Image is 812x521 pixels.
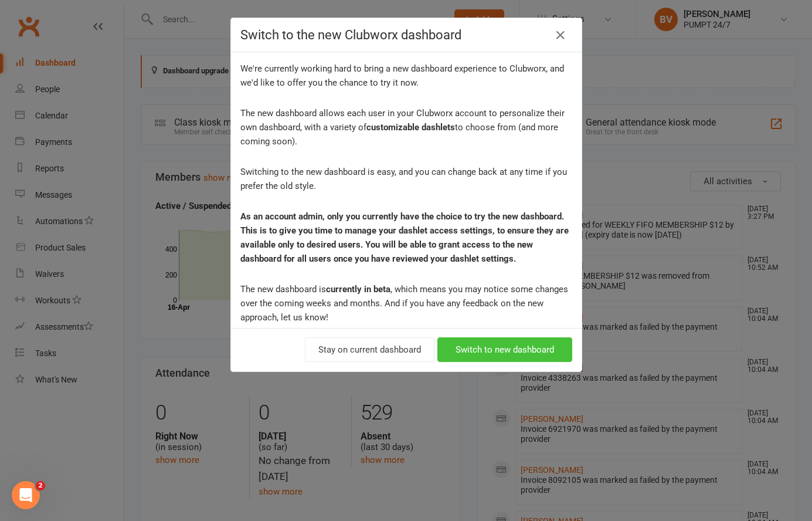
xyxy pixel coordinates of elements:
[326,284,390,295] strong: currently in beta
[240,165,572,193] div: Switching to the new dashboard is easy, and you can change back at any time if you prefer the old...
[437,337,572,362] button: Switch to new dashboard
[240,28,572,42] h4: Switch to the new Clubworx dashboard
[240,62,572,90] div: We're currently working hard to bring a new dashboard experience to Clubworx, and we'd like to of...
[240,106,572,148] div: The new dashboard allows each user in your Clubworx account to personalize their own dashboard, w...
[36,481,45,490] span: 2
[366,122,455,133] strong: customizable dashlets
[12,481,40,509] iframe: Intercom live chat
[305,337,434,362] button: Stay on current dashboard
[551,26,570,45] button: Close
[240,211,569,264] strong: As an account admin, only you currently have the choice to try the new dashboard. This is to give...
[240,282,572,324] div: The new dashboard is , which means you may notice some changes over the coming weeks and months. ...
